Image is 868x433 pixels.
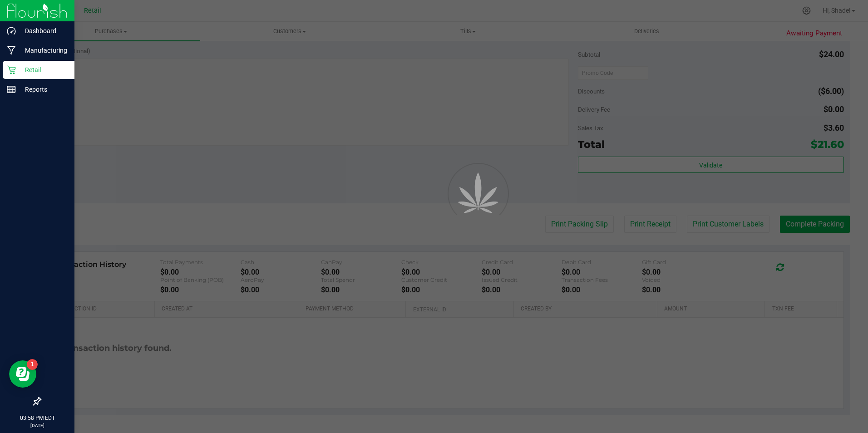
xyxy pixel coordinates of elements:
iframe: Resource center unread badge [27,359,38,370]
p: Manufacturing [16,45,70,56]
inline-svg: Manufacturing [7,46,16,55]
p: Retail [16,64,70,75]
p: 03:58 PM EDT [4,414,70,422]
inline-svg: Retail [7,65,16,74]
inline-svg: Reports [7,85,16,94]
iframe: Resource center [9,360,36,388]
p: Dashboard [16,25,70,36]
p: Reports [16,84,70,95]
p: [DATE] [4,422,70,429]
inline-svg: Dashboard [7,26,16,35]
